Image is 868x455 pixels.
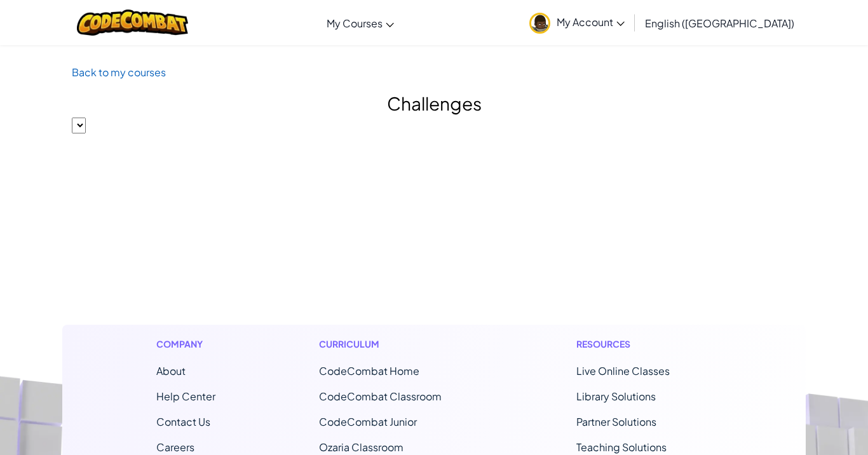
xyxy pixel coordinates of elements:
[72,65,166,79] a: Back to my courses
[319,440,403,454] a: Ozaria Classroom
[557,15,625,29] span: My Account
[523,3,631,43] a: My Account
[645,17,794,30] span: English ([GEOGRAPHIC_DATA])
[576,337,712,351] h1: Resources
[319,390,442,403] a: CodeCombat Classroom
[156,440,194,454] a: Careers
[156,337,215,351] h1: Company
[576,390,656,403] a: Library Solutions
[72,90,796,117] h2: Challenges
[529,13,550,34] img: avatar
[576,440,667,454] a: Teaching Solutions
[639,6,801,40] a: English ([GEOGRAPHIC_DATA])
[319,415,417,428] a: CodeCombat Junior
[77,10,188,36] img: CodeCombat logo
[576,364,670,377] a: Live Online Classes
[319,337,473,351] h1: Curriculum
[156,390,215,403] a: Help Center
[327,17,383,30] span: My Courses
[319,364,419,377] span: CodeCombat Home
[156,415,210,428] span: Contact Us
[320,6,400,40] a: My Courses
[576,415,656,428] a: Partner Solutions
[156,364,186,377] a: About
